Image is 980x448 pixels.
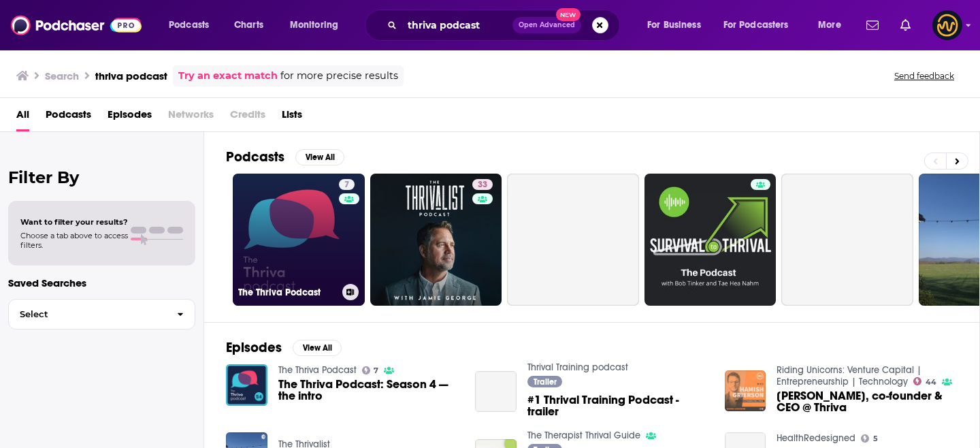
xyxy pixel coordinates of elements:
[512,17,581,33] button: Open AdvancedNew
[9,310,166,319] span: Select
[226,148,344,165] a: PodcastsView All
[234,16,263,35] span: Charts
[8,276,195,289] p: Saved Searches
[777,390,958,413] span: [PERSON_NAME], co-founder & CEO @ Thriva
[159,14,227,36] button: open menu
[95,69,167,82] h3: thriva podcast
[278,364,357,376] a: The Thriva Podcast
[293,340,342,356] button: View All
[890,70,958,82] button: Send feedback
[818,16,841,35] span: More
[527,362,628,373] a: Thrival Training podcast
[861,14,884,37] a: Show notifications dropdown
[715,14,808,36] button: open menu
[723,16,789,35] span: For Podcasters
[777,364,921,387] a: Riding Unicorns: Venture Capital | Entrepreneurship | Technology
[225,14,272,36] a: Charts
[378,10,633,41] div: Search podcasts, credits, & more...
[534,378,557,386] span: Trailer
[932,10,962,40] span: Logged in as LowerStreet
[238,287,337,298] h3: The Thriva Podcast
[374,368,378,374] span: 7
[20,231,128,250] span: Choose a tab above to access filters.
[226,364,267,406] img: The Thriva Podcast: Season 4 — the intro
[11,12,142,38] img: Podchaser - Follow, Share and Rate Podcasts
[339,179,355,190] a: 7
[725,370,766,412] img: Hamish Grierson, co-founder & CEO @ Thriva
[777,390,958,413] a: Hamish Grierson, co-founder & CEO @ Thriva
[278,379,459,402] a: The Thriva Podcast: Season 4 — the intro
[777,432,855,444] a: HealthRedesigned
[478,178,487,192] span: 33
[808,14,858,36] button: open menu
[282,103,302,131] a: Lists
[46,103,91,131] a: Podcasts
[233,174,365,306] a: 7The Thriva Podcast
[344,178,349,192] span: 7
[527,430,640,441] a: The Therapist Thrival Guide
[280,68,398,84] span: for more precise results
[638,14,718,36] button: open menu
[178,68,278,84] a: Try an exact match
[230,103,265,131] span: Credits
[913,377,936,385] a: 44
[402,14,512,36] input: Search podcasts, credits, & more...
[647,16,701,35] span: For Business
[8,299,195,330] button: Select
[295,149,344,165] button: View All
[370,174,502,306] a: 33
[45,69,79,82] h3: Search
[8,167,195,187] h2: Filter By
[16,103,29,131] a: All
[527,394,708,417] a: #1 Thrival Training Podcast -trailer
[168,103,214,131] span: Networks
[20,217,128,227] span: Want to filter your results?
[932,10,962,40] button: Show profile menu
[932,10,962,40] img: User Profile
[226,148,284,165] h2: Podcasts
[895,14,916,37] a: Show notifications dropdown
[519,22,575,29] span: Open Advanced
[926,379,936,385] span: 44
[362,366,379,374] a: 7
[861,434,878,443] a: 5
[280,14,356,36] button: open menu
[556,8,581,21] span: New
[226,339,342,356] a: EpisodesView All
[475,371,517,413] a: #1 Thrival Training Podcast -trailer
[290,16,338,35] span: Monitoring
[108,103,152,131] a: Episodes
[169,16,209,35] span: Podcasts
[873,436,878,442] span: 5
[226,339,282,356] h2: Episodes
[472,179,493,190] a: 33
